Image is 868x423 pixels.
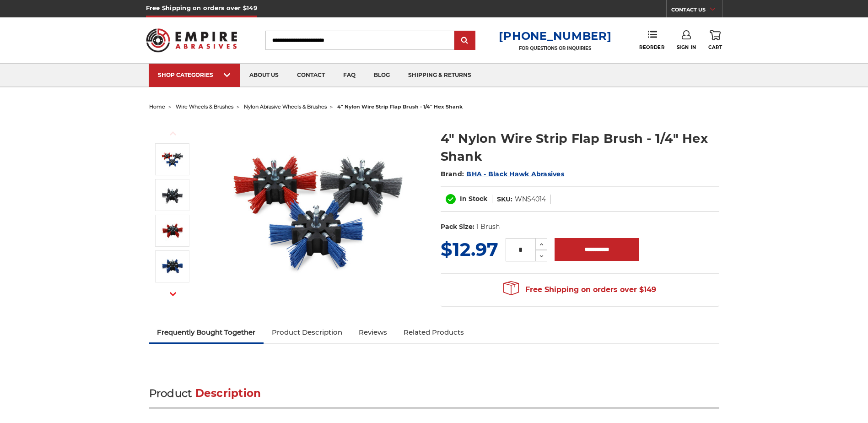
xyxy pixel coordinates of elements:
[708,44,722,50] span: Cart
[350,322,395,342] a: Reviews
[499,45,611,51] p: FOR QUESTIONS OR INQUIRIES
[395,322,472,342] a: Related Products
[466,170,564,178] a: BHA - Black Hawk Abrasives
[497,195,512,204] dt: SKU:
[671,5,722,17] a: CONTACT US
[162,124,184,143] button: Previous
[337,103,463,110] span: 4" nylon wire strip flap brush - 1/4" hex shank
[227,120,410,303] img: 4 inch strip flap brush
[158,71,231,78] div: SHOP CATEGORIES
[441,130,719,165] h1: 4" Nylon Wire Strip Flap Brush - 1/4" Hex Shank
[264,322,350,342] a: Product Description
[365,64,399,87] a: blog
[176,103,233,110] a: wire wheels & brushes
[499,29,611,43] a: [PHONE_NUMBER]
[441,222,474,232] dt: Pack Size:
[708,30,722,50] a: Cart
[503,281,656,299] span: Free Shipping on orders over $149
[639,30,664,50] a: Reorder
[149,387,192,400] span: Product
[240,64,288,87] a: about us
[162,284,184,304] button: Next
[399,64,480,87] a: shipping & returns
[146,22,237,58] img: Empire Abrasives
[161,219,184,242] img: 4" Nylon Wire Strip Flap Brush - 1/4" Hex Shank
[515,195,546,204] dd: WNS4014
[441,170,464,178] span: Brand:
[476,222,500,232] dd: 1 Brush
[161,184,184,206] img: 4" Nylon Wire Strip Flap Brush - 1/4" Hex Shank
[677,44,696,50] span: Sign In
[161,255,184,278] img: 4" Nylon Wire Strip Flap Brush - 1/4" Hex Shank
[288,64,334,87] a: contact
[334,64,365,87] a: faq
[195,387,261,400] span: Description
[639,44,664,50] span: Reorder
[441,238,498,260] span: $12.97
[244,103,327,110] a: nylon abrasive wheels & brushes
[149,103,165,110] a: home
[460,195,487,203] span: In Stock
[149,322,264,342] a: Frequently Bought Together
[456,32,474,50] input: Submit
[161,148,184,171] img: 4 inch strip flap brush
